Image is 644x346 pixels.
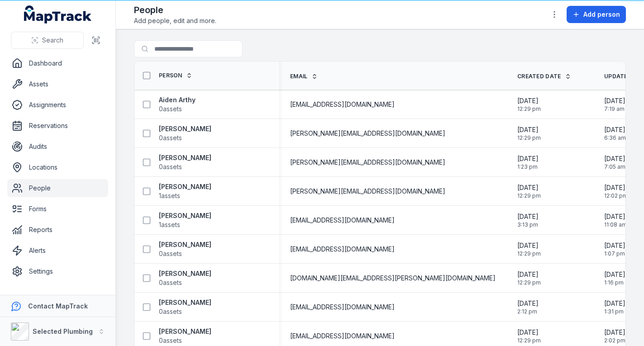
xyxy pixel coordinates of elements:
[517,212,539,228] time: 2/28/2025, 3:13:20 PM
[159,95,196,104] strong: Aiden Arthy
[604,105,625,113] span: 7:19 am
[604,328,625,344] time: 8/11/2025, 2:02:25 PM
[517,221,539,228] span: 3:13 pm
[159,249,182,258] span: 0 assets
[604,241,625,257] time: 8/11/2025, 1:07:47 PM
[583,10,620,19] span: Add person
[604,125,626,142] time: 8/15/2025, 6:36:29 AM
[517,125,541,142] time: 1/14/2025, 12:29:42 PM
[604,308,625,315] span: 1:31 pm
[517,328,541,337] span: [DATE]
[159,211,211,220] strong: [PERSON_NAME]
[517,337,541,344] span: 12:29 pm
[290,245,395,254] span: [EMAIL_ADDRESS][DOMAIN_NAME]
[159,278,182,287] span: 0 assets
[604,125,626,134] span: [DATE]
[290,158,445,167] span: [PERSON_NAME][EMAIL_ADDRESS][DOMAIN_NAME]
[7,75,108,93] a: Assets
[604,154,625,171] time: 8/15/2025, 7:05:36 AM
[159,95,196,114] a: Aiden Arthy0assets
[517,96,541,113] time: 1/14/2025, 12:29:42 PM
[159,104,182,114] span: 0 assets
[604,270,625,279] span: [DATE]
[159,220,180,229] span: 1 assets
[517,270,541,286] time: 1/14/2025, 12:29:42 PM
[159,72,182,79] span: Person
[159,162,182,171] span: 0 assets
[517,183,541,192] span: [DATE]
[7,242,108,260] a: Alerts
[604,270,625,286] time: 8/11/2025, 1:16:06 PM
[604,212,627,221] span: [DATE]
[517,163,539,171] span: 1:23 pm
[159,240,211,258] a: [PERSON_NAME]0assets
[604,279,625,286] span: 1:16 pm
[159,153,211,171] a: [PERSON_NAME]0assets
[604,299,625,308] span: [DATE]
[517,96,541,105] span: [DATE]
[517,299,539,308] span: [DATE]
[159,182,211,191] strong: [PERSON_NAME]
[159,327,211,345] a: [PERSON_NAME]0assets
[517,154,539,163] span: [DATE]
[7,158,108,176] a: Locations
[7,54,108,72] a: Dashboard
[7,96,108,114] a: Assignments
[517,212,539,221] span: [DATE]
[290,73,318,80] a: Email
[604,154,625,163] span: [DATE]
[159,269,211,278] strong: [PERSON_NAME]
[159,269,211,287] a: [PERSON_NAME]0assets
[24,5,92,24] a: MapTrack
[134,4,216,16] h2: People
[604,163,625,171] span: 7:05 am
[7,262,108,280] a: Settings
[517,73,571,80] a: Created Date
[7,200,108,218] a: Forms
[517,134,541,142] span: 12:29 pm
[517,125,541,134] span: [DATE]
[28,302,88,310] strong: Contact MapTrack
[517,328,541,344] time: 1/14/2025, 12:29:42 PM
[159,72,192,79] a: Person
[11,32,84,49] button: Search
[604,192,628,199] span: 12:02 pm
[159,182,211,200] a: [PERSON_NAME]1assets
[290,187,445,196] span: [PERSON_NAME][EMAIL_ADDRESS][DOMAIN_NAME]
[604,337,625,344] span: 2:02 pm
[159,191,180,200] span: 1 assets
[517,299,539,315] time: 5/14/2025, 2:12:32 PM
[517,308,539,315] span: 2:12 pm
[517,154,539,171] time: 2/13/2025, 1:23:00 PM
[604,134,626,142] span: 6:36 am
[159,307,182,316] span: 0 assets
[159,327,211,336] strong: [PERSON_NAME]
[159,124,211,142] a: [PERSON_NAME]0assets
[290,332,395,341] span: [EMAIL_ADDRESS][DOMAIN_NAME]
[290,274,496,283] span: [DOMAIN_NAME][EMAIL_ADDRESS][PERSON_NAME][DOMAIN_NAME]
[604,96,625,113] time: 7/29/2025, 7:19:23 AM
[290,73,308,80] span: Email
[290,129,445,138] span: [PERSON_NAME][EMAIL_ADDRESS][DOMAIN_NAME]
[290,303,395,312] span: [EMAIL_ADDRESS][DOMAIN_NAME]
[517,250,541,257] span: 12:29 pm
[604,328,625,337] span: [DATE]
[159,298,211,307] strong: [PERSON_NAME]
[159,153,211,162] strong: [PERSON_NAME]
[159,211,211,229] a: [PERSON_NAME]1assets
[7,221,108,239] a: Reports
[604,250,625,257] span: 1:07 pm
[604,299,625,315] time: 8/11/2025, 1:31:49 PM
[159,298,211,316] a: [PERSON_NAME]0assets
[517,241,541,257] time: 1/14/2025, 12:29:42 PM
[42,36,63,45] span: Search
[517,270,541,279] span: [DATE]
[33,327,93,335] strong: Selected Plumbing
[517,241,541,250] span: [DATE]
[517,183,541,199] time: 1/14/2025, 12:29:42 PM
[604,241,625,250] span: [DATE]
[159,240,211,249] strong: [PERSON_NAME]
[567,6,626,23] button: Add person
[517,105,541,113] span: 12:29 pm
[7,137,108,156] a: Audits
